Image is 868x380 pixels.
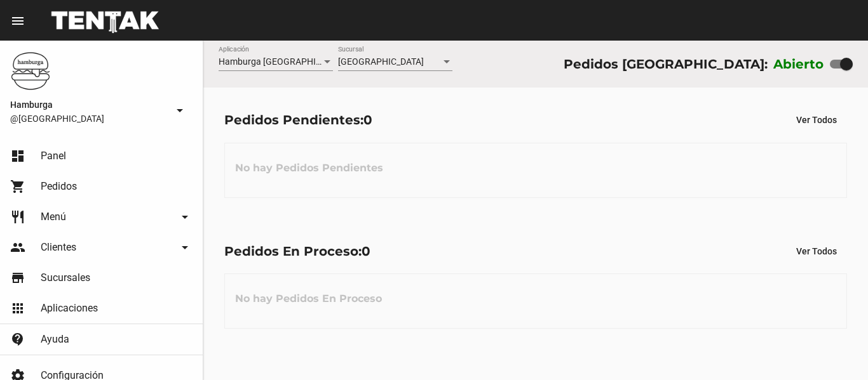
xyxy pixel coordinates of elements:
mat-icon: apps [10,301,25,316]
span: Aplicaciones [41,302,98,315]
span: Panel [41,150,66,162]
img: a65ddfee-66f7-4785-a1a8-41fe12b6fbcb.jpg [10,51,51,91]
span: 0 [362,244,370,259]
span: Clientes [41,241,76,254]
mat-icon: arrow_drop_down [177,209,193,225]
div: Pedidos [GEOGRAPHIC_DATA]: [564,54,768,74]
mat-icon: restaurant [10,209,25,225]
mat-icon: store [10,270,25,285]
span: @[GEOGRAPHIC_DATA] [10,112,167,125]
span: Hamburga [GEOGRAPHIC_DATA] [219,56,349,67]
mat-icon: shopping_cart [10,179,25,194]
h3: No hay Pedidos Pendientes [225,149,393,187]
span: Menú [41,211,66,223]
span: Ver Todos [796,246,837,256]
mat-icon: arrow_drop_down [177,240,193,255]
mat-icon: people [10,240,25,255]
span: Ayuda [41,333,69,346]
mat-icon: arrow_drop_down [172,103,187,118]
h3: No hay Pedidos En Proceso [225,280,392,318]
span: Ver Todos [796,115,837,125]
button: Ver Todos [786,240,847,263]
span: Pedidos [41,180,77,193]
span: Sucursales [41,272,90,284]
div: Pedidos Pendientes: [224,110,372,130]
span: 0 [363,112,372,128]
button: Ver Todos [786,108,847,131]
span: [GEOGRAPHIC_DATA] [338,56,424,67]
mat-icon: menu [10,13,25,29]
label: Abierto [773,54,824,74]
mat-icon: dashboard [10,148,25,164]
div: Pedidos En Proceso: [224,241,370,261]
span: Hamburga [10,97,167,112]
mat-icon: contact_support [10,332,25,347]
